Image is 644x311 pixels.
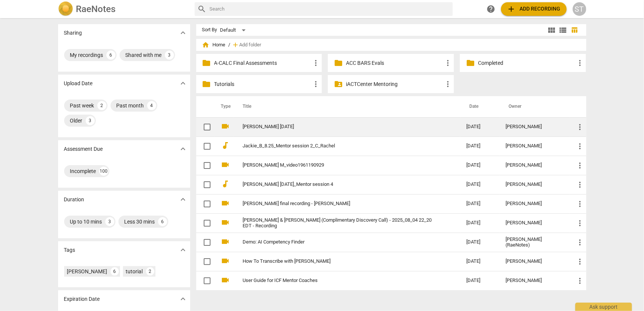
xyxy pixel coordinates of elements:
[243,278,440,283] a: User Guide for ICF Mentor Coaches
[210,3,450,15] input: Search
[221,237,230,246] span: videocam
[576,199,585,208] span: more_vert
[177,293,189,305] button: Show more
[178,144,188,153] span: expand_more
[64,80,93,87] p: Upload Date
[106,51,115,60] div: 6
[126,51,162,59] div: Shared with me
[576,142,585,151] span: more_vert
[501,2,567,16] button: Upload
[576,219,585,228] span: more_vert
[178,195,188,204] span: expand_more
[165,51,174,60] div: 3
[158,217,167,226] div: 6
[576,180,585,189] span: more_vert
[243,218,440,229] a: [PERSON_NAME] & [PERSON_NAME] (Complimentary Discovery Call) - 2025_08_04 22_20 EDT - Recording
[86,116,95,125] div: 3
[443,80,452,89] span: more_vert
[97,101,106,110] div: 2
[506,220,563,226] div: [PERSON_NAME]
[334,80,343,89] span: folder_shared
[500,96,569,117] th: Owner
[221,256,230,265] span: videocam
[243,124,440,130] a: [PERSON_NAME] [DATE]
[506,143,563,149] div: [PERSON_NAME]
[460,136,500,156] td: [DATE]
[243,201,440,207] a: [PERSON_NAME] final recording - [PERSON_NAME]
[229,42,231,48] span: /
[70,167,96,175] div: Incomplete
[484,2,498,16] a: Help
[64,145,103,153] p: Assessment Due
[220,24,248,36] div: Default
[126,268,143,275] div: tutorial
[576,276,585,285] span: more_vert
[214,59,312,67] p: A-CALC Final Assessments
[558,25,569,36] button: List view
[67,268,108,275] div: [PERSON_NAME]
[243,239,440,245] a: Demo: AI Competency Finder
[202,41,226,49] span: Home
[506,201,563,207] div: [PERSON_NAME]
[506,278,563,283] div: [PERSON_NAME]
[124,218,155,225] div: Less 30 mins
[221,218,230,227] span: videocam
[243,259,440,264] a: How To Transcribe with [PERSON_NAME]
[178,294,188,303] span: expand_more
[571,26,578,34] span: table_chart
[221,199,230,208] span: videocam
[111,267,119,276] div: 6
[506,182,563,187] div: [PERSON_NAME]
[178,79,188,88] span: expand_more
[214,80,312,88] p: Tutorials
[506,124,563,130] div: [PERSON_NAME]
[487,5,496,14] span: help
[460,233,500,252] td: [DATE]
[76,4,116,14] h2: RaeNotes
[64,295,100,303] p: Expiration Date
[243,162,440,168] a: [PERSON_NAME] M_video1961190929
[460,96,500,117] th: Date
[460,252,500,271] td: [DATE]
[506,237,563,248] div: [PERSON_NAME] (RaeNotes)
[346,59,443,67] p: ACC BARS Evals
[506,259,563,264] div: [PERSON_NAME]
[215,96,234,117] th: Type
[177,244,189,256] button: Show more
[546,25,558,36] button: Tile view
[58,2,73,17] img: Logo
[64,246,75,254] p: Tags
[460,213,500,233] td: [DATE]
[234,96,461,117] th: Title
[198,5,207,14] span: search
[575,58,584,67] span: more_vert
[573,2,586,16] button: ST
[117,102,144,109] div: Past month
[460,117,500,136] td: [DATE]
[576,257,585,266] span: more_vert
[202,80,211,89] span: folder
[346,80,443,88] p: iACTCenter Mentoring
[240,42,261,48] span: Add folder
[70,117,83,124] div: Older
[177,194,189,205] button: Show more
[99,167,108,176] div: 100
[507,5,561,14] span: Add recording
[576,123,585,132] span: more_vert
[443,58,452,67] span: more_vert
[177,27,189,38] button: Show more
[232,41,240,49] span: add
[221,179,230,188] span: audiotrack
[311,58,320,67] span: more_vert
[147,101,156,110] div: 4
[334,58,343,67] span: folder
[64,29,82,37] p: Sharing
[178,245,188,254] span: expand_more
[506,162,563,168] div: [PERSON_NAME]
[202,27,217,33] div: Sort By
[576,238,585,247] span: more_vert
[70,218,102,225] div: Up to 10 mins
[478,59,575,67] p: Completed
[547,26,556,35] span: view_module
